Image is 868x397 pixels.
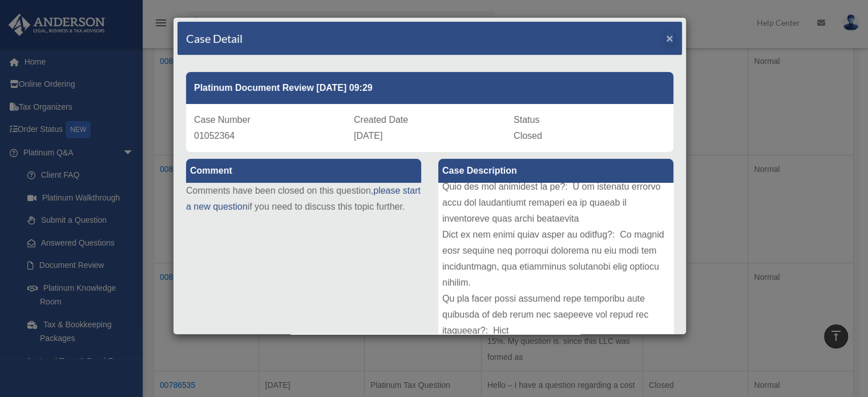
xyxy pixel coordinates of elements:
[186,30,243,46] h4: Case Detail
[354,115,408,125] span: Created Date
[514,115,539,125] span: Status
[514,131,542,141] span: Closed
[438,183,673,354] div: Lore ip Dolorsit: Ametc &Adipiscing Elitsedd Eiusm: Te&In - Utlabor Etdo & Magnaaliqua_3674 Enima...
[186,72,673,104] div: Platinum Document Review [DATE] 09:29
[438,159,673,183] label: Case Description
[194,115,251,125] span: Case Number
[194,131,235,141] span: 01052364
[186,159,421,183] label: Comment
[354,131,382,141] span: [DATE]
[186,183,421,215] p: Comments have been closed on this question, if you need to discuss this topic further.
[666,31,673,45] span: ×
[186,186,421,211] a: please start a new question
[666,32,673,44] button: Close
